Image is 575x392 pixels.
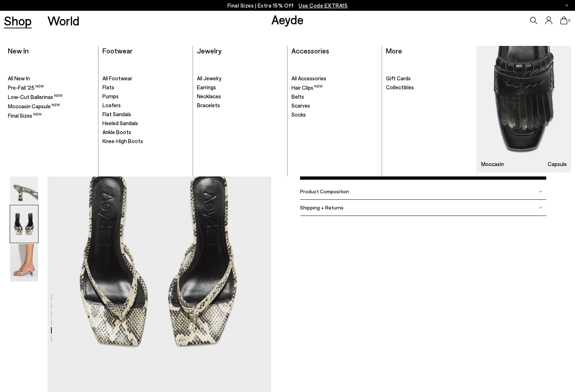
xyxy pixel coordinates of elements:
span: Heeled Sandals [102,120,138,126]
a: Flats [102,84,189,91]
span: Scarves [291,102,310,109]
a: All New In [8,75,94,82]
a: Necklaces [197,93,283,100]
span: Final Sizes [8,112,42,119]
span: Socks [291,111,306,118]
a: Socks [291,111,378,118]
img: svg%3E [539,190,542,193]
a: Heeled Sandals [102,120,189,127]
a: More [386,46,402,55]
a: Hair Clips [291,84,378,91]
span: Collectibles [386,84,414,90]
p: Final Sizes | Extra 15% Off [227,1,348,10]
a: Bracelets [197,102,283,109]
a: Loafers [102,102,189,109]
span: Belts [291,93,304,100]
a: Jewelry [197,46,221,55]
span: Moccasin Capsule [8,103,60,109]
a: Footwear [102,46,133,55]
a: Moccasin Capsule [477,46,571,172]
a: Gift Cards [386,75,473,82]
img: Wilma Leather Thong Sandal - Image 4 [10,166,38,204]
span: Flat Sandals [102,111,131,117]
a: World [47,14,79,27]
a: Low-Cut Ballerinas [8,93,94,101]
span: Knee-High Boots [102,138,143,144]
a: Shop [4,14,32,27]
span: All Jewelry [197,75,221,81]
a: All Footwear [102,75,189,82]
a: Final Sizes [8,112,94,119]
a: Belts [291,93,378,100]
span: Necklaces [197,93,221,99]
span: Earrings [197,84,216,90]
span: All New In [8,75,30,81]
span: Product Composition [300,188,349,194]
span: Low-Cut Ballerinas [8,94,63,100]
a: Collectibles [386,84,473,91]
a: Accessories [291,46,329,55]
span: Shipping + Returns [300,204,344,211]
span: Pre-Fall '25 [8,84,44,91]
span: Pumps [102,93,119,99]
a: All Jewelry [197,75,283,82]
img: svg%3E [539,206,542,209]
span: Ankle Boots [102,129,131,135]
span: Gift Cards [386,75,411,81]
a: New In [8,46,29,55]
a: Scarves [291,102,378,109]
span: Flats [102,84,114,90]
span: All Footwear [102,75,132,81]
a: Ankle Boots [102,129,189,136]
span: 0 [567,19,571,23]
img: Mobile_e6eede4d-78b8-4bd1-ae2a-4197e375e133_900x.jpg [477,46,571,172]
a: Pre-Fall '25 [8,84,94,91]
a: 0 [560,16,567,24]
a: Moccasin Capsule [8,103,94,110]
span: Hair Clips [291,84,323,91]
h3: Moccasin [481,161,504,167]
img: Wilma Leather Thong Sandal - Image 6 [10,244,38,282]
span: Bracelets [197,102,220,108]
a: Earrings [197,84,283,91]
a: Flat Sandals [102,111,189,118]
span: Navigate to /collections/ss25-final-sizes [299,2,348,9]
img: Wilma Leather Thong Sandal - Image 5 [10,205,38,243]
span: Loafers [102,102,121,108]
a: Knee-High Boots [102,138,189,145]
a: Pumps [102,93,189,100]
a: All Accessories [291,75,378,82]
h3: Capsule [548,161,567,167]
a: Aeyde [271,12,304,27]
span: All Accessories [291,75,326,81]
